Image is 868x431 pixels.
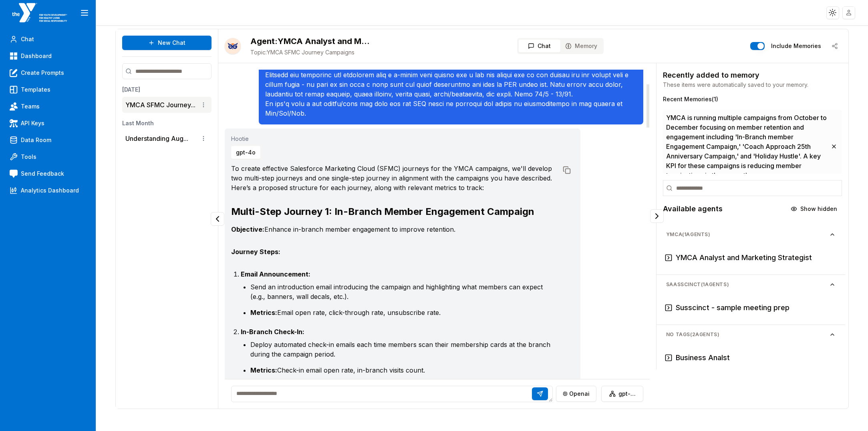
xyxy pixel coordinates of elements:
[618,390,636,398] span: gpt-4o
[771,43,821,49] label: Include memories in the messages below
[241,328,304,336] strong: In-Branch Check-In:
[676,352,730,363] h3: Business Analst
[21,136,51,144] span: Data Room
[250,365,558,375] li: Check-in email open rate, in-branch visits count.
[231,248,280,256] strong: Journey Steps:
[10,170,18,178] img: feedback
[650,209,664,223] button: Collapse panel
[666,331,829,338] span: No Tags ( 2 agents)
[21,52,52,60] span: Dashboard
[843,7,855,18] img: placeholder-user.jpg
[660,278,842,291] button: saasscinct(1agents)
[21,186,79,194] span: Analytics Dashboard
[250,309,277,317] strong: Metrics:
[21,35,34,43] span: Chat
[250,340,558,359] li: Deploy automated check-in emails each time members scan their membership cards at the branch duri...
[21,86,50,94] span: Templates
[676,302,789,313] h3: Susscinct - sample meeting prep
[6,32,89,46] a: Chat
[800,205,837,213] span: Show hidden
[663,95,842,103] h3: Recent Memories ( 1 )
[676,252,812,263] h3: YMCA Analyst and Marketing Strategist
[750,42,765,50] button: Include memories in the messages below
[660,228,842,241] button: YMCA(1agents)
[231,205,558,218] h3: Multi-Step Journey 1: In-Branch Member Engagement Campaign
[21,69,64,77] span: Create Prompts
[6,166,89,181] a: Send Feedback
[231,164,558,192] p: To create effective Salesforce Marketing Cloud (SFMC) journeys for the YMCA campaigns, we'll deve...
[569,390,590,398] span: openai
[125,134,188,143] button: Understanding Aug...
[21,119,44,127] span: API Keys
[122,36,211,50] button: New Chat
[250,282,558,301] li: Send an introduction email introducing the campaign and highlighting what members can expect (e.g...
[199,100,208,110] button: Conversation options
[6,99,89,114] a: Teams
[211,212,224,226] button: Collapse panel
[122,119,211,127] h3: Last Month
[660,328,842,341] button: No Tags(2agents)
[6,66,89,80] a: Create Prompts
[666,113,829,180] span: YMCA is running multiple campaigns from October to December focusing on member retention and enga...
[125,100,195,110] button: YMCA SFMC Journey...
[250,36,371,47] h2: YMCA Analyst and Marketing Strategist
[225,38,241,54] button: Talk with Hootie
[538,42,551,50] span: Chat
[250,366,277,374] strong: Metrics:
[225,38,241,54] img: Bot
[231,135,571,143] span: Agent used for this conversation
[6,150,89,164] a: Tools
[21,102,40,110] span: Teams
[556,386,596,402] button: openai
[6,49,89,63] a: Dashboard
[663,70,842,81] h2: Recently added to memory
[666,281,829,288] span: saasscinct ( 1 agents)
[199,134,208,143] button: Conversation options
[241,270,310,278] strong: Email Announcement:
[6,183,89,198] a: Analytics Dashboard
[250,308,558,317] li: Email open rate, click-through rate, unsubscribe rate.
[575,42,597,50] span: Memory
[601,386,643,402] button: gpt-4o
[231,146,260,159] button: gpt-4o
[250,48,371,56] span: YMCA SFMC Journey Campaigns
[12,3,68,22] img: PromptOwl
[231,225,264,233] strong: Objective:
[21,153,36,161] span: Tools
[21,170,64,178] span: Send Feedback
[122,86,211,94] h3: [DATE]
[6,133,89,147] a: Data Room
[663,81,842,89] p: These items were automatically saved to your memory.
[6,116,89,130] a: API Keys
[666,231,829,238] span: YMCA ( 1 agents)
[663,203,723,214] h2: Available agents
[231,225,558,234] p: Enhance in-branch member engagement to improve retention.
[6,82,89,97] a: Templates
[786,202,842,215] button: Show hidden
